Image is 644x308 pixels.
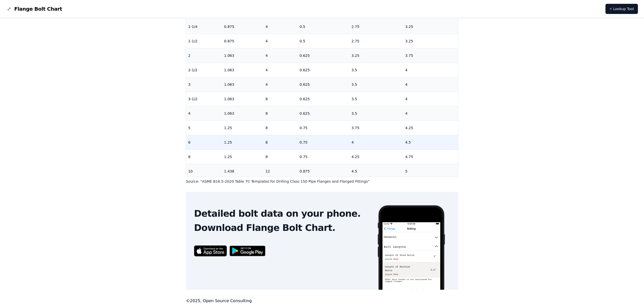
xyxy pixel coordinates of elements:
td: 4.25 [403,121,458,135]
td: 1.25 [222,121,263,135]
td: 4.5 [403,135,458,149]
td: 0.875 [222,19,263,34]
td: 1.063 [222,77,263,92]
td: 1.063 [222,92,263,106]
td: 3.5 [349,77,403,92]
td: 0.5 [298,19,350,34]
td: 8 [263,92,298,106]
td: 2 [186,48,222,63]
td: 6 [186,135,222,149]
td: 1.063 [222,63,263,77]
td: 4.25 [349,149,403,164]
td: 10 [186,164,222,178]
p: Source: " ASME B16.5-2020 Table 7C Templates for Drilling Class 150 Pipe Flanges and Flanged Fitt... [186,179,458,184]
td: 4 [186,106,222,121]
img: App Store badge for the Flange Bolt Chart app [194,245,227,256]
td: 1-1/2 [186,34,222,48]
td: 1.25 [222,149,263,164]
td: 3.5 [349,106,403,121]
a: ⚡ Lookup Tool [605,4,638,14]
td: 0.5 [298,34,350,48]
td: 4 [263,77,298,92]
td: 3.5 [349,92,403,106]
td: 4.5 [349,164,403,178]
footer: © 2025 , Open Source Consulting [186,298,458,304]
td: 0.625 [298,77,350,92]
td: 2.75 [349,34,403,48]
img: Flange Bolt Chart Logo [6,6,12,12]
td: 4 [349,135,403,149]
td: 4 [403,63,458,77]
td: 4 [263,48,298,63]
td: 4 [403,77,458,92]
td: 3 [186,77,222,92]
h2: Download Flange Bolt Chart. [194,223,369,233]
td: 12 [263,164,298,178]
td: 5 [186,121,222,135]
td: 3.75 [403,48,458,63]
td: 4 [403,92,458,106]
td: 0.75 [298,121,350,135]
td: 0.875 [222,34,263,48]
td: 1.063 [222,48,263,63]
span: Flange Bolt Chart [14,5,62,12]
td: 8 [263,135,298,149]
td: 5 [403,164,458,178]
img: Get it on Google Play [227,243,268,259]
td: 0.75 [298,135,350,149]
td: 3.25 [349,48,403,63]
td: 0.625 [298,48,350,63]
td: 0.625 [298,106,350,121]
td: 3.25 [403,34,458,48]
td: 0.75 [298,149,350,164]
td: 3.25 [403,19,458,34]
td: 4 [263,19,298,34]
td: 8 [263,149,298,164]
td: 4.75 [403,149,458,164]
td: 1.438 [222,164,263,178]
td: 0.625 [298,92,350,106]
td: 8 [263,121,298,135]
td: 4 [263,34,298,48]
td: 0.875 [298,164,350,178]
td: 1.063 [222,106,263,121]
td: 2.75 [349,19,403,34]
td: 4 [263,63,298,77]
td: 3.75 [349,121,403,135]
td: 3-1/2 [186,92,222,106]
td: 8 [263,106,298,121]
td: 3.5 [349,63,403,77]
td: 1-1/4 [186,19,222,34]
td: 2-1/2 [186,63,222,77]
td: 8 [186,149,222,164]
td: 1.25 [222,135,263,149]
td: 0.625 [298,63,350,77]
a: Flange Bolt Chart LogoFlange Bolt Chart [6,5,62,12]
td: 4 [403,106,458,121]
h2: Detailed bolt data on your phone. [194,209,369,219]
